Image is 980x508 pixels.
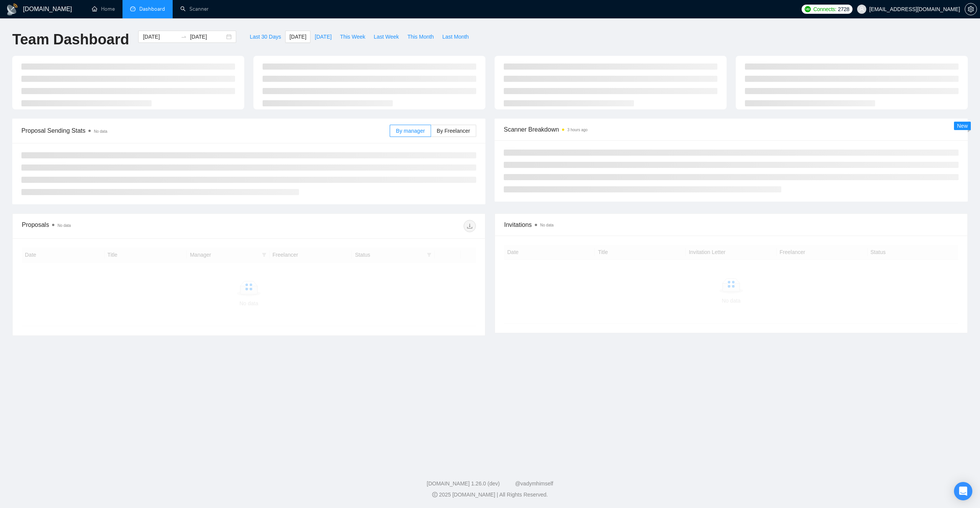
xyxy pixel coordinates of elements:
[957,123,968,129] span: New
[12,31,129,49] h1: Team Dashboard
[21,126,390,135] span: Proposal Sending Stats
[437,128,470,134] span: By Freelancer
[190,33,225,41] input: End date
[181,34,187,40] span: to
[143,33,178,41] input: Start date
[442,33,469,41] span: Last Month
[403,31,438,43] button: This Month
[285,31,310,43] button: [DATE]
[340,33,365,41] span: This Week
[130,6,136,11] span: dashboard
[432,492,438,497] span: copyright
[838,5,849,13] span: 2728
[22,220,249,232] div: Proposals
[396,128,425,134] span: By manager
[289,33,306,41] span: [DATE]
[57,223,71,228] span: No data
[954,482,972,500] div: Open Intercom Messenger
[6,491,974,499] div: 2025 [DOMAIN_NAME] | All Rights Reserved.
[515,480,553,487] a: @vadymhimself
[813,5,836,13] span: Connects:
[315,33,332,41] span: [DATE]
[310,31,336,43] button: [DATE]
[250,33,281,41] span: Last 30 Days
[965,3,977,15] button: setting
[139,6,165,12] span: Dashboard
[180,6,209,12] a: searchScanner
[965,6,977,12] span: setting
[859,7,864,12] span: user
[540,223,554,227] span: No data
[504,125,959,134] span: Scanner Breakdown
[407,33,434,41] span: This Month
[805,6,811,12] img: upwork-logo.png
[181,34,187,40] span: swap-right
[369,31,403,43] button: Last Week
[965,6,977,12] a: setting
[504,220,958,230] span: Invitations
[92,6,115,12] a: homeHome
[374,33,399,41] span: Last Week
[427,480,500,487] a: [DOMAIN_NAME] 1.26.0 (dev)
[94,129,107,134] span: No data
[336,31,369,43] button: This Week
[245,31,285,43] button: Last 30 Days
[6,3,18,16] img: logo
[567,128,588,132] time: 3 hours ago
[438,31,473,43] button: Last Month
